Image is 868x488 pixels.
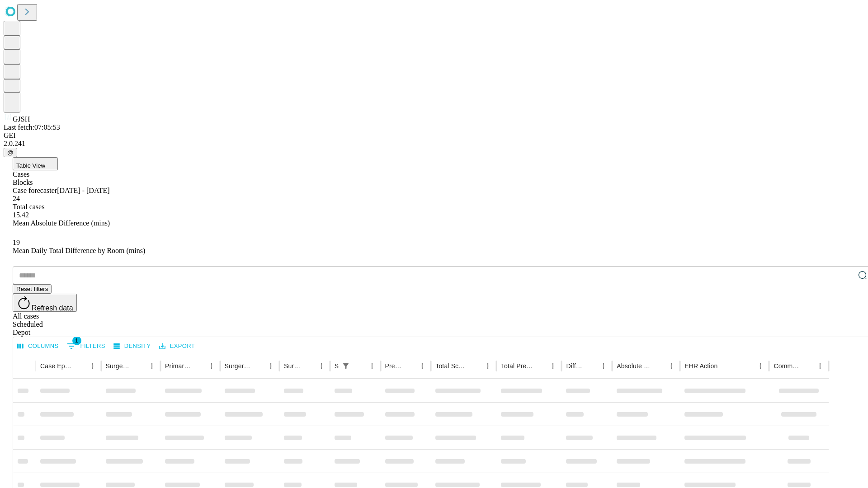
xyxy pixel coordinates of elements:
[4,131,864,140] div: GEI
[133,360,146,372] button: Sort
[469,360,481,372] button: Sort
[4,123,60,131] span: Last fetch: 07:05:53
[340,360,352,372] div: 1 active filter
[264,360,277,372] button: Menu
[111,339,153,353] button: Density
[86,360,99,372] button: Menu
[302,360,315,372] button: Sort
[718,360,731,372] button: Sort
[32,304,73,312] span: Refresh data
[814,360,826,372] button: Menu
[72,336,81,345] span: 1
[315,360,328,372] button: Menu
[13,219,110,227] span: Mean Absolute Difference (mins)
[501,362,533,370] div: Total Predicted Duration
[15,339,61,353] button: Select columns
[340,360,352,372] button: Show filters
[74,360,86,372] button: Sort
[13,187,57,194] span: Case forecaster
[65,339,108,353] button: Show filters
[353,360,366,372] button: Sort
[205,360,218,372] button: Menu
[335,362,339,370] div: Scheduled In Room Duration
[481,360,494,372] button: Menu
[57,187,109,194] span: [DATE] - [DATE]
[165,362,191,370] div: Primary Service
[40,362,73,370] div: Case Epic Id
[7,149,14,156] span: @
[106,362,132,370] div: Surgeon Name
[652,360,665,372] button: Sort
[585,360,597,372] button: Sort
[4,148,17,157] button: @
[617,362,651,370] div: Absolute Difference
[13,115,30,123] span: GJSH
[225,362,251,370] div: Surgery Name
[13,284,52,294] button: Reset filters
[566,362,584,370] div: Difference
[146,360,158,372] button: Menu
[13,195,20,202] span: 24
[252,360,264,372] button: Sort
[13,294,77,312] button: Refresh data
[534,360,547,372] button: Sort
[403,360,416,372] button: Sort
[754,360,767,372] button: Menu
[157,339,197,353] button: Export
[284,362,302,370] div: Surgery Date
[366,360,378,372] button: Menu
[4,140,864,148] div: 2.0.241
[13,247,145,254] span: Mean Daily Total Difference by Room (mins)
[684,362,717,370] div: EHR Action
[13,211,29,219] span: 15.42
[13,239,20,246] span: 19
[16,286,48,292] span: Reset filters
[547,360,559,372] button: Menu
[193,360,205,372] button: Sort
[16,162,45,169] span: Table View
[801,360,814,372] button: Sort
[774,362,800,370] div: Comments
[13,157,58,170] button: Table View
[665,360,678,372] button: Menu
[416,360,429,372] button: Menu
[13,203,44,211] span: Total cases
[597,360,610,372] button: Menu
[435,362,468,370] div: Total Scheduled Duration
[385,362,403,370] div: Predicted In Room Duration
